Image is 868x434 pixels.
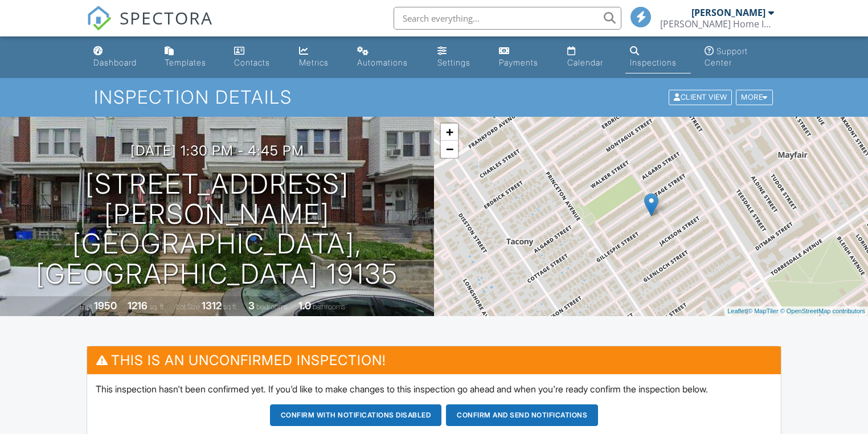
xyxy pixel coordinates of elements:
span: Lot Size [176,302,200,311]
div: 1.0 [298,300,311,312]
div: Inspections [630,58,677,67]
div: Templates [165,58,206,67]
div: Bradley Home Inspections [660,18,774,30]
a: Templates [160,41,220,73]
p: This inspection hasn't been confirmed yet. If you'd like to make changes to this inspection go ah... [96,383,772,395]
div: Support Center [705,46,748,67]
div: 1950 [94,300,117,312]
div: | [724,306,868,316]
div: Automations [357,58,408,67]
span: sq. ft. [149,302,165,311]
span: sq.ft. [223,302,238,311]
h3: [DATE] 1:30 pm - 4:45 pm [130,143,304,158]
img: The Best Home Inspection Software - Spectora [87,6,112,31]
div: 1216 [128,300,148,312]
a: Leaflet [727,308,746,314]
div: Payments [499,58,538,67]
a: SPECTORA [87,15,213,39]
div: Dashboard [93,58,137,67]
div: Settings [437,58,470,67]
span: SPECTORA [120,6,213,30]
a: Metrics [294,41,343,73]
button: Confirm with notifications disabled [270,404,442,426]
a: Zoom out [441,141,458,158]
a: Calendar [563,41,616,73]
a: Client View [668,92,735,101]
h1: Inspection Details [94,87,774,107]
span: bathrooms [313,302,345,311]
input: Search everything... [394,7,621,30]
a: Settings [433,41,485,73]
a: Payments [494,41,554,73]
a: Automations (Basic) [353,41,424,73]
a: Dashboard [89,41,151,73]
a: Support Center [700,41,779,73]
div: Metrics [299,58,329,67]
div: Calendar [567,58,603,67]
span: Built [80,302,92,311]
div: 1312 [202,300,222,312]
a: Contacts [230,41,285,73]
div: [PERSON_NAME] [691,7,765,18]
button: Confirm and send notifications [446,404,598,426]
a: Inspections [625,41,691,73]
div: 3 [248,300,255,312]
div: Client View [669,90,732,105]
a: © OpenStreetMap contributors [780,308,865,314]
div: More [736,90,773,105]
span: bedrooms [256,302,288,311]
div: Contacts [234,58,270,67]
h3: This is an Unconfirmed Inspection! [87,346,780,374]
a: Zoom in [441,124,458,141]
a: © MapTiler [748,308,779,314]
h1: [STREET_ADDRESS][PERSON_NAME] [GEOGRAPHIC_DATA], [GEOGRAPHIC_DATA] 19135 [18,169,416,289]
